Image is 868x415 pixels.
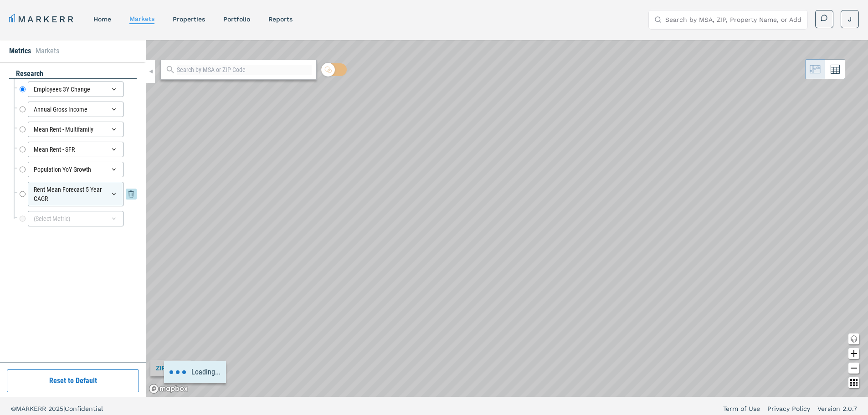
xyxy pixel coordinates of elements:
[28,162,123,177] div: Population YoY Growth
[767,404,810,413] a: Privacy Policy
[28,82,123,97] div: Employees 3Y Change
[848,15,852,24] span: J
[173,15,205,23] a: properties
[223,15,250,23] a: Portfolio
[665,10,802,29] input: Search by MSA, ZIP, Property Name, or Address
[817,404,857,413] a: Version 2.0.7
[28,142,123,157] div: Mean Rent - SFR
[36,46,59,56] li: Markets
[129,15,154,22] a: markets
[28,182,123,206] div: Rent Mean Forecast 5 Year CAGR
[28,102,123,117] div: Annual Gross Income
[723,404,760,413] a: Term of Use
[9,46,31,56] li: Metrics
[48,405,65,412] span: 2025 |
[65,405,103,412] span: Confidential
[9,13,75,26] a: MARKERR
[28,122,123,137] div: Mean Rent - Multifamily
[848,333,859,344] button: Change style map button
[848,377,859,388] button: Other options map button
[164,361,226,383] div: Loading...
[93,15,111,23] a: home
[9,69,137,79] div: research
[841,10,859,28] button: J
[268,15,293,23] a: reports
[848,363,859,374] button: Zoom out map button
[28,211,123,226] div: (Select Metric)
[848,348,859,359] button: Zoom in map button
[7,369,139,392] button: Reset to Default
[149,384,189,394] a: Mapbox logo
[177,65,312,75] input: Search by MSA or ZIP Code
[11,405,16,412] span: ©
[16,405,48,412] span: MARKERR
